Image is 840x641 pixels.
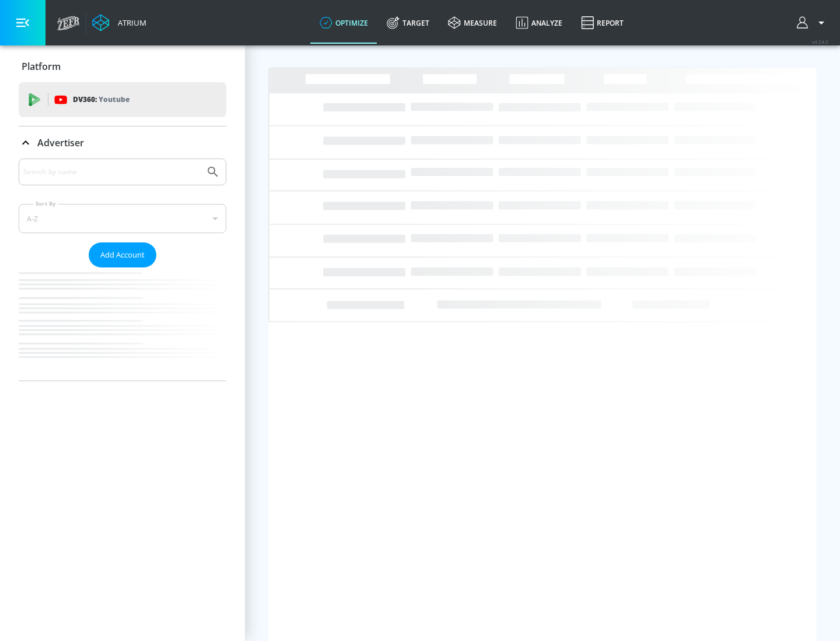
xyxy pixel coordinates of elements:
[33,200,58,207] label: Sort By
[310,2,377,44] a: optimize
[100,248,145,262] span: Add Account
[19,159,226,381] div: Advertiser
[572,2,633,44] a: Report
[113,17,146,28] div: Atrium
[37,136,84,149] p: Advertiser
[23,164,200,179] input: Search by name
[73,93,129,106] p: DV360:
[19,204,226,233] div: A-Z
[92,14,146,31] a: Atrium
[19,82,226,117] div: DV360: Youtube
[22,60,61,73] p: Platform
[19,267,226,381] nav: list of Advertiser
[19,50,226,83] div: Platform
[377,2,439,44] a: Target
[99,93,129,105] p: Youtube
[19,126,226,159] div: Advertiser
[812,38,828,45] span: v 4.24.0
[89,242,156,267] button: Add Account
[506,2,572,44] a: Analyze
[439,2,506,44] a: measure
